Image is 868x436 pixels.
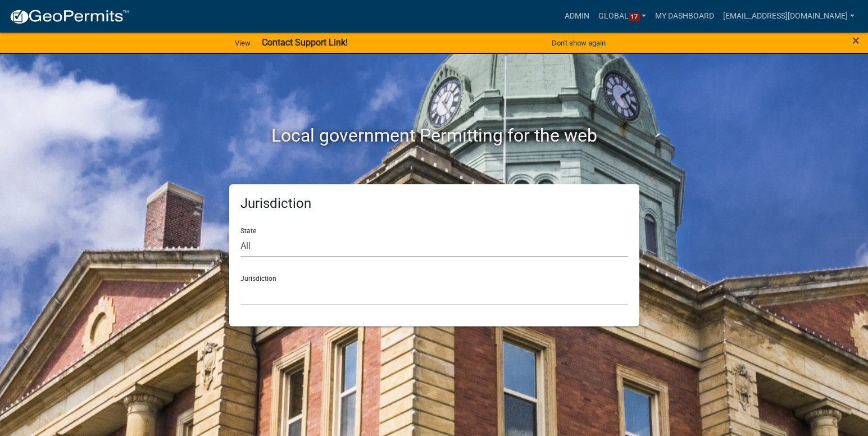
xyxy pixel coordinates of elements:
a: View [230,34,255,52]
a: [EMAIL_ADDRESS][DOMAIN_NAME] [719,6,859,27]
a: My Dashboard [651,6,719,27]
a: Admin [560,6,594,27]
button: Don't show again [547,34,610,52]
strong: Contact Support Link! [262,37,348,48]
span: × [852,33,860,48]
span: 17 [629,13,640,22]
h5: Jurisdiction [240,196,628,212]
a: Global17 [594,6,651,27]
button: Close [852,34,860,47]
h2: Local government Permitting for the web [122,125,746,146]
